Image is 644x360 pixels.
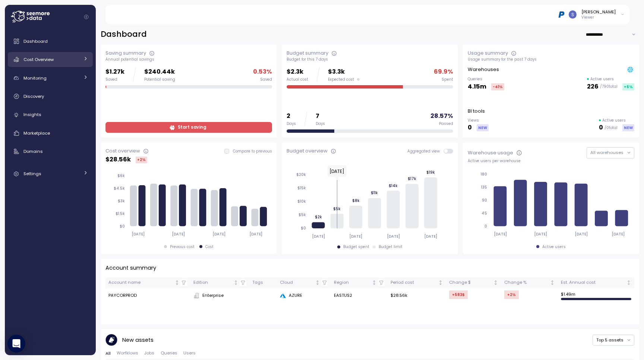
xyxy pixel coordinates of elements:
[250,232,263,237] tspan: [DATE]
[438,280,443,285] div: Not sorted
[301,226,306,231] tspan: $0
[144,77,175,82] div: Potential saving
[468,77,504,82] p: Queries
[494,232,507,237] tspan: [DATE]
[105,288,190,303] td: PAYCORPROD
[105,147,140,155] div: Cost overview
[105,277,190,288] th: Account nameNot sorted
[388,288,446,303] td: $28.56k
[501,277,558,288] th: Change %Not sorted
[590,77,614,82] p: Active users
[280,279,314,286] div: Cloud
[8,166,93,181] a: Settings
[277,277,331,288] th: CloudNot sorted
[389,183,398,188] tspan: $14k
[118,199,125,203] tspan: $3k
[442,77,453,82] div: Spent
[329,168,344,174] text: [DATE]
[481,185,487,190] tspan: 135
[334,279,371,286] div: Region
[233,149,272,154] p: Compare to previous
[144,351,154,355] span: Jobs
[315,280,320,285] div: Not sorted
[287,57,453,62] div: Budget for this 7 days
[105,57,272,62] div: Annual potential savings
[252,279,274,286] div: Tags
[287,121,296,126] div: Days
[449,279,492,286] div: Change $
[114,186,125,191] tspan: $4.5k
[172,232,185,237] tspan: [DATE]
[468,149,513,157] div: Warehouse usage
[468,66,499,73] p: Warehouses
[23,93,44,99] span: Discovery
[132,232,145,237] tspan: [DATE]
[372,280,377,285] div: Not sorted
[587,82,599,92] p: 226
[190,277,249,288] th: EditionNot sorted
[558,10,565,18] img: 68b03c81eca7ebbb46a2a292.PNG
[407,149,443,154] span: Aggregated view
[105,67,124,77] p: $1.27k
[23,75,47,81] span: Monitoring
[136,157,147,163] div: +2 %
[504,279,548,286] div: Change %
[600,84,618,89] p: / 790 total
[491,83,504,90] div: -41 %
[493,280,498,285] div: Not sorted
[8,107,93,122] a: Insights
[120,224,125,229] tspan: $0
[297,186,306,190] tspan: $15k
[8,52,93,67] a: Cost Overview
[23,171,41,177] span: Settings
[604,125,618,131] p: / 0 total
[482,211,487,216] tspan: 45
[482,198,487,203] tspan: 90
[468,118,489,123] p: Views
[23,38,48,44] span: Dashboard
[593,335,634,345] button: Top 5 assets
[599,123,603,133] p: 0
[333,206,341,211] tspan: $5k
[468,107,485,115] p: BI tools
[331,288,388,303] td: EASTUS2
[387,234,400,239] tspan: [DATE]
[105,49,146,57] div: Saving summary
[280,292,328,299] div: AZURE
[484,224,487,229] tspan: 0
[331,277,388,288] th: RegionNot sorted
[558,277,634,288] th: Est. Annual costNot sorted
[581,15,616,20] p: Viewer
[178,122,206,132] span: Start saving
[193,279,233,286] div: Edition
[480,172,487,177] tspan: 180
[213,232,226,237] tspan: [DATE]
[117,173,125,178] tspan: $6k
[504,290,519,299] div: +2 %
[468,123,472,133] p: 0
[287,49,328,57] div: Budget summary
[287,77,308,82] div: Actual cost
[312,234,325,239] tspan: [DATE]
[408,176,416,181] tspan: $17k
[8,89,93,104] a: Discovery
[105,155,131,165] p: $ 28.56k
[575,232,588,237] tspan: [DATE]
[174,280,180,285] div: Not sorted
[439,121,453,126] div: Passed
[287,111,296,121] p: 2
[468,82,486,92] p: 4.15m
[144,67,175,77] p: $240.44k
[23,148,43,154] span: Domains
[587,147,634,158] button: All warehouses
[82,14,91,20] button: Collapse navigation
[352,198,359,203] tspan: $8k
[446,277,501,288] th: Change $Not sorted
[626,280,631,285] div: Not sorted
[8,126,93,141] a: Marketplace
[328,67,360,77] p: $3.3k
[8,144,93,159] a: Domains
[468,49,508,57] div: Usage summary
[296,172,306,177] tspan: $20k
[430,111,453,121] p: 28.57 %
